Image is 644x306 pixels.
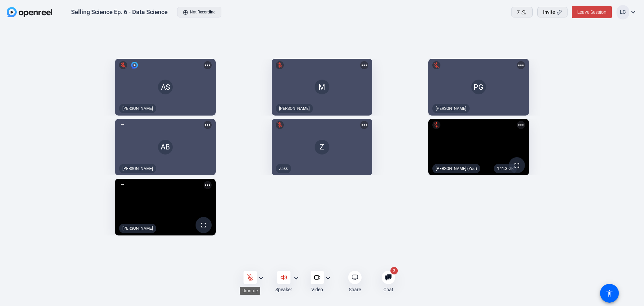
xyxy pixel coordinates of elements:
div: Share [349,286,361,293]
mat-icon: fullscreen [200,221,208,229]
div: [PERSON_NAME] (You) [432,164,480,173]
div: Z [315,140,329,155]
button: Invite [537,7,568,17]
mat-icon: more_horiz [204,121,212,129]
div: Chat [383,286,393,293]
mat-icon: more_horiz [204,181,212,189]
div: LC [616,5,629,19]
span: 7 [517,8,520,16]
div: Zakk [276,164,291,173]
mat-icon: mic_off [276,61,284,69]
div: PG [471,80,486,94]
span: Leave Session [577,9,606,15]
div: Selling Science Ep. 6 - Data Science [71,8,168,16]
button: Leave Session [572,6,612,18]
mat-icon: more_horiz [517,121,525,129]
mat-icon: mic_off [432,121,440,129]
div: Speaker [275,286,292,293]
div: [PERSON_NAME] [432,104,470,113]
span: Invite [543,8,555,16]
mat-icon: more_horiz [517,61,525,69]
div: [PERSON_NAME] [119,224,156,233]
mat-icon: expand_more [292,274,300,282]
mat-icon: expand_more [629,8,637,16]
mat-icon: more_horiz [360,121,368,129]
div: AS [158,80,173,94]
div: Unmute [240,287,260,295]
div: 141.3 GB [494,164,517,173]
div: [PERSON_NAME] [119,164,156,173]
mat-icon: mic_off [276,121,284,129]
mat-icon: expand_more [324,274,332,282]
mat-icon: fullscreen [513,161,521,169]
div: AB [158,140,173,155]
mat-icon: accessibility [605,289,613,297]
button: 7 [511,7,533,17]
div: [PERSON_NAME] [119,104,156,113]
div: M [315,80,329,94]
mat-icon: more_horiz [204,61,212,69]
div: Video [311,286,323,293]
mat-icon: mic_off [119,61,127,69]
img: logo [131,62,138,69]
mat-icon: mic_off [432,61,440,69]
mat-icon: expand_more [257,274,265,282]
img: OpenReel logo [7,7,52,17]
mat-icon: more_horiz [360,61,368,69]
div: [PERSON_NAME] [276,104,313,113]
